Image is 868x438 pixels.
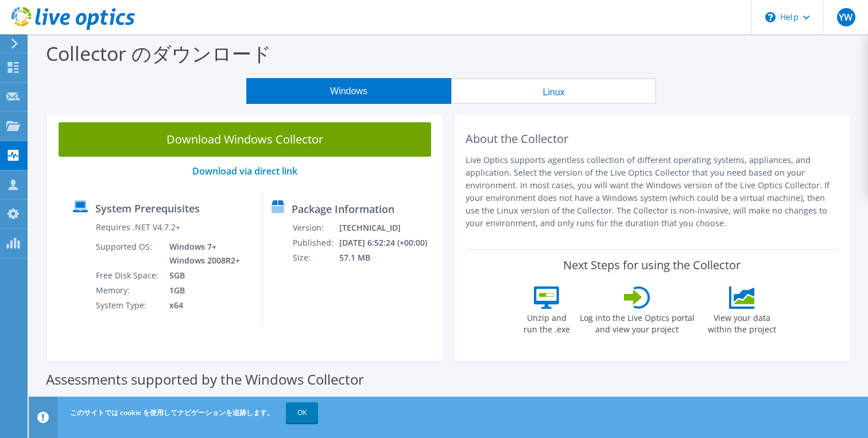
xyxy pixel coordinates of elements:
[46,40,272,67] label: Collector のダウンロード
[339,235,437,250] td: [DATE] 6:52:24 (+00:00)
[70,408,274,417] span: このサイトでは cookie を使用してナビゲーションを追跡します。
[95,203,200,214] label: System Prerequisites
[521,309,573,335] label: Unzip and run the .exe
[292,250,339,265] td: Size:
[451,78,656,104] button: Linux
[292,235,339,250] td: Published:
[96,222,180,233] label: Requires .NET V4.7.2+
[466,154,838,230] p: Live Optics supports agentless collection of different operating systems, appliances, and applica...
[95,298,161,313] td: System Type:
[46,374,364,385] label: Assessments supported by the Windows Collector
[292,203,394,215] label: Package Information
[59,122,431,157] a: Download Windows Collector
[246,78,451,104] button: Windows
[837,8,855,26] span: YW
[161,268,242,283] td: 5GB
[466,132,838,146] h2: About the Collector
[95,239,161,268] td: Supported OS:
[192,165,297,177] a: Download via direct link
[95,283,161,298] td: Memory:
[292,220,339,235] td: Version:
[95,268,161,283] td: Free Disk Space:
[161,283,242,298] td: 1GB
[161,239,242,268] td: Windows 7+ Windows 2008R2+
[161,298,242,313] td: x64
[765,12,776,22] svg: \n
[579,309,695,335] label: Log into the Live Optics portal and view your project
[339,220,437,235] td: [TECHNICAL_ID]
[286,402,318,423] a: OK
[563,258,741,272] label: Next Steps for using the Collector
[339,250,437,265] td: 57.1 MB
[701,309,784,335] label: View your data within the project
